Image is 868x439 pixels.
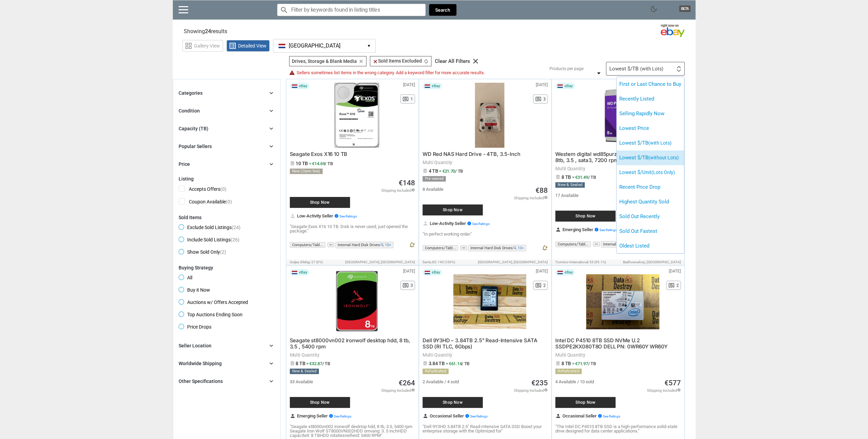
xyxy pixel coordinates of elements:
[617,77,684,92] li: First or Last Chance to Buy
[648,140,672,146] span: (with Lots)
[617,180,684,195] li: Recent Price Drop
[617,150,684,165] li: Lowest $/TB
[651,170,675,175] span: (Lots Only)
[617,195,684,209] li: Highest Quantity Sold
[617,136,684,150] li: Lowest $/TB
[617,121,684,136] li: Lowest Price
[617,106,684,121] li: Selling Rapidly Now
[617,239,684,253] li: Oldest Listed
[617,224,684,239] li: Sold Out Fastest
[617,92,684,106] li: Recently Listed
[648,155,679,160] span: (without Lots)
[617,165,684,180] li: Lowest $/Unit
[617,209,684,224] li: Sold Out Recently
